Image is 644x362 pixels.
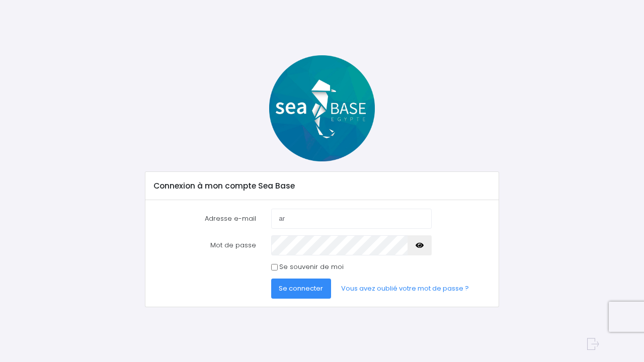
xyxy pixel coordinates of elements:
[333,279,477,299] a: Vous avez oublié votre mot de passe ?
[145,172,498,200] div: Connexion à mon compte Sea Base
[146,209,264,229] label: Adresse e-mail
[279,262,344,272] label: Se souvenir de moi
[271,279,332,299] button: Se connecter
[146,235,264,255] label: Mot de passe
[279,284,323,293] span: Se connecter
